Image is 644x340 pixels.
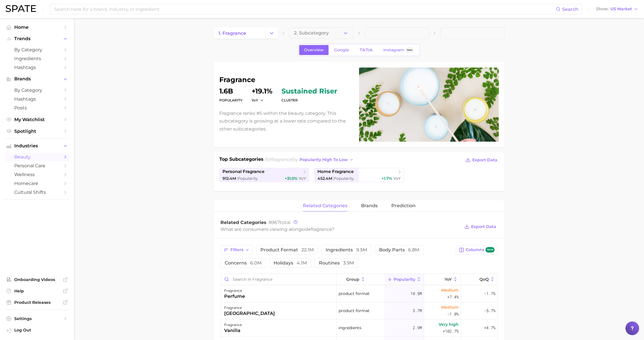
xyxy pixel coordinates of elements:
span: +31.0% [285,176,297,181]
span: YoY [252,98,258,103]
a: Home [5,23,70,32]
span: wellness [14,172,60,177]
a: Onboarding Videos [5,275,70,284]
span: Trends [14,36,60,41]
a: home fragrance452.4m Popularity+1.7% YoY [314,168,404,182]
span: -1.8% [447,311,459,317]
span: holidays [274,261,307,265]
span: popularity high to low [299,157,348,162]
a: wellness [5,170,70,179]
span: 2. Subcategory [294,30,329,36]
button: YoY [252,98,264,103]
div: fragrance [224,304,275,311]
span: Brands [14,76,60,82]
span: Related Categories [220,220,266,225]
span: Hashtags [14,65,60,70]
button: YoY [424,274,461,285]
span: 8967 [269,220,280,225]
span: +4.7% [484,324,495,331]
img: SPATE [6,5,36,12]
span: Medium [441,304,459,311]
span: 6.0m [250,260,262,266]
span: US Market [610,7,632,11]
span: 3.9m [343,260,354,266]
a: Google [329,45,354,55]
dt: Popularity [219,97,242,104]
button: fragrance[GEOGRAPHIC_DATA]product format3.7mMedium-1.8%-5.7% [221,302,497,319]
a: Spotlight [5,127,70,136]
dd: 1.6b [219,88,242,95]
span: body parts [379,248,419,252]
a: Help [5,287,70,295]
span: Help [14,288,60,294]
span: Very high [439,321,459,328]
span: 3.7m [413,307,422,314]
span: Settings [14,316,60,321]
button: Export Data [464,156,499,164]
span: YoY [299,176,306,181]
span: Product Releases [14,300,60,305]
div: vanilla [224,327,242,334]
span: Home [14,25,60,30]
a: by Category [5,86,70,95]
span: Industries [14,143,60,148]
span: 6.8m [408,247,419,253]
span: ingredients [339,324,361,331]
a: 1. fragrance [214,27,266,39]
span: fragrance [311,227,332,232]
span: Hashtags [14,96,60,102]
span: +7.4% [447,294,459,300]
div: perfume [224,293,245,300]
span: Log Out [14,327,65,333]
input: Search in fragrance [221,274,336,285]
a: Product Releases [5,298,70,307]
span: for by [265,157,355,162]
span: Ingredients [14,56,60,61]
span: product format [260,248,314,252]
span: brands [361,203,378,208]
a: TikTok [355,45,378,55]
span: Spotlight [14,129,60,134]
input: Search here for a brand, industry, or ingredient [54,4,556,14]
a: Ingredients [5,54,70,63]
span: Popularity [237,176,258,181]
span: fragrance [271,157,292,162]
span: 1. fragrance [218,30,246,36]
span: Popularity [333,176,354,181]
button: Export Data [463,223,498,231]
span: 4.1m [297,260,307,266]
span: new [485,247,495,253]
span: group [346,277,359,282]
span: Posts [14,105,60,111]
a: cultural shifts [5,188,70,197]
button: Popularity [385,274,424,285]
span: YoY [393,176,401,181]
span: Show [596,7,609,11]
span: ingredients [326,248,367,252]
span: by Category [14,47,60,52]
span: Google [334,48,349,52]
span: 2.9m [413,324,422,331]
span: TikTok [360,48,373,52]
button: fragrancevanillaingredients2.9mVery high+102.7%+4.7% [221,319,497,337]
button: Brands [5,75,70,83]
h1: Top Subcategories [219,156,264,164]
div: [GEOGRAPHIC_DATA] [224,310,275,317]
a: Overview [299,45,329,55]
a: Hashtags [5,63,70,72]
span: +1.7% [382,176,392,181]
button: 2. Subcategory [289,27,353,39]
div: What are consumers viewing alongside ? [220,225,460,233]
p: Fragrance ranks #5 within the beauty category. This subcategory is growing at a lower rate compar... [219,109,352,133]
dd: +19.1% [252,88,272,95]
span: Medium [441,287,459,294]
button: Industries [5,142,70,150]
span: Filters [230,247,243,252]
a: homecare [5,179,70,188]
button: popularity high to low [298,156,355,164]
button: Change Category [266,27,278,39]
span: 912.4m [222,176,236,181]
span: personal fragrance [222,169,264,174]
a: Settings [5,314,70,323]
span: Export Data [471,224,496,229]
